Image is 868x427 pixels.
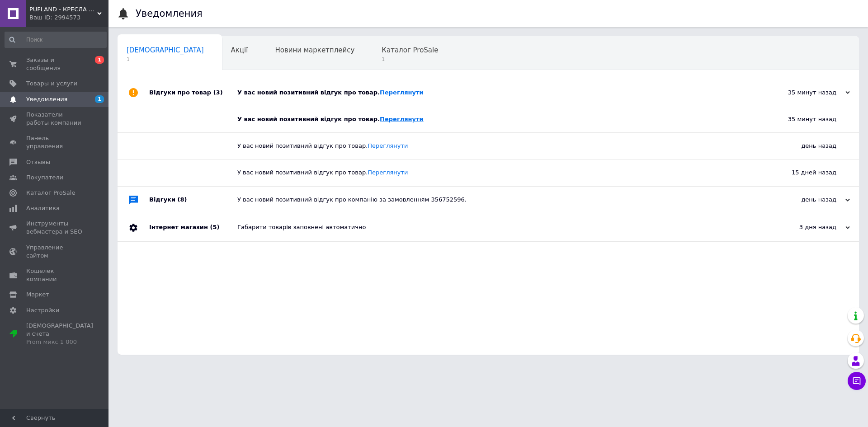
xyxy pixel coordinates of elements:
[127,56,204,63] span: 1
[26,174,63,182] span: Покупатели
[237,115,746,123] div: У вас новий позитивний відгук про товар.
[237,196,759,204] div: У вас новий позитивний відгук про компанію за замовленням 356752596.
[26,244,84,260] span: Управление сайтом
[368,169,408,176] a: Переглянути
[95,95,104,103] span: 1
[380,89,424,96] a: Переглянути
[26,267,84,283] span: Кошелек компании
[26,291,49,299] span: Маркет
[26,80,77,88] span: Товары и услуги
[746,106,859,132] div: 35 минут назад
[26,134,84,150] span: Панель управления
[848,372,866,390] button: Чат с покупателем
[26,95,67,103] span: Уведомления
[95,56,104,64] span: 1
[178,196,187,203] span: (8)
[26,56,84,72] span: Заказы и сообщения
[5,32,107,48] input: Поиск
[29,14,108,22] div: Ваш ID: 2994573
[275,46,354,54] span: Новини маркетплейсу
[213,89,223,96] span: (3)
[29,5,97,14] span: PUFLAND - КРЕСЛА МЕШКИ ОТ ПРОИЗВОДИТЕЛЯ С ГАРАНТИЕЙ
[26,322,93,347] span: [DEMOGRAPHIC_DATA] и счета
[26,111,84,127] span: Показатели работы компании
[136,8,203,19] h1: Уведомления
[382,46,438,54] span: Каталог ProSale
[237,169,746,177] div: У вас новий позитивний відгук про товар.
[26,204,60,212] span: Аналитика
[26,189,75,197] span: Каталог ProSale
[26,220,84,236] span: Инструменты вебмастера и SEO
[237,142,746,150] div: У вас новий позитивний відгук про товар.
[210,224,219,230] span: (5)
[149,187,237,214] div: Відгуки
[237,223,759,231] div: Габарити товарів заповнені автоматично
[26,338,93,346] div: Prom микс 1 000
[26,306,59,314] span: Настройки
[746,133,859,159] div: день назад
[380,116,424,122] a: Переглянути
[26,158,50,166] span: Отзывы
[759,196,850,204] div: день назад
[759,89,850,97] div: 35 минут назад
[149,214,237,241] div: Інтернет магазин
[382,56,438,63] span: 1
[746,160,859,186] div: 15 дней назад
[231,46,248,54] span: Акції
[759,223,850,231] div: 3 дня назад
[368,142,408,149] a: Переглянути
[149,79,237,106] div: Відгуки про товар
[237,89,759,97] div: У вас новий позитивний відгук про товар.
[127,46,204,54] span: [DEMOGRAPHIC_DATA]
